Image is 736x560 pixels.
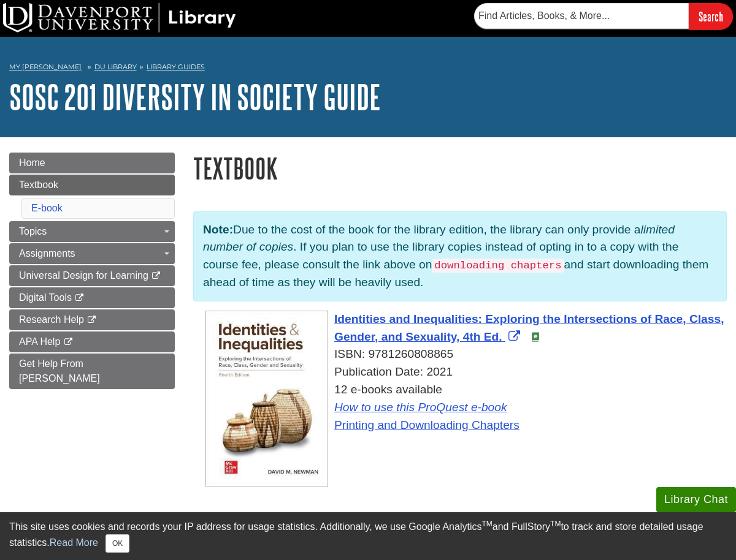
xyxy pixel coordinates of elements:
div: Publication Date: 2021 [205,363,727,381]
img: Cover Art [205,311,328,486]
i: This link opens in a new window [63,338,74,346]
span: Home [19,157,45,168]
code: downloading chapters [432,259,564,273]
a: SOSC 201 Diversity in Society Guide [9,78,381,116]
span: Textbook [19,180,58,190]
a: Digital Tools [9,287,175,308]
span: Digital Tools [19,292,72,303]
div: This site uses cookies and records your IP address for usage statistics. Additionally, we use Goo... [9,520,727,553]
div: ISBN: 9781260808865 [205,346,727,363]
form: Searches DU Library's articles, books, and more [474,3,733,29]
a: Link opens in new window [334,312,724,343]
a: Get Help From [PERSON_NAME] [9,354,175,389]
i: This link opens in a new window [86,316,97,324]
span: Research Help [19,314,84,325]
nav: breadcrumb [9,59,727,78]
div: Guide Page Menu [9,153,175,389]
a: DU Library [94,62,137,71]
button: Library Chat [656,487,736,512]
button: Close [105,534,129,553]
strong: Note: [203,223,233,236]
a: Read More [50,537,98,548]
span: APA Help [19,336,60,347]
span: Universal Design for Learning [19,270,148,281]
sup: TM [481,520,492,528]
img: DU Library [3,3,236,32]
a: E-book [31,203,63,213]
a: APA Help [9,331,175,352]
span: Topics [19,226,47,236]
a: My [PERSON_NAME] [9,62,82,72]
i: This link opens in a new window [74,294,85,302]
p: Due to the cost of the book for the library edition, the library can only provide a . If you plan... [193,211,727,301]
div: 12 e-books available [205,381,727,434]
span: Get Help From [PERSON_NAME] [19,358,100,384]
i: This link opens in a new window [151,272,161,280]
span: Identities and Inequalities: Exploring the Intersections of Race, Class, Gender, and Sexuality, 4... [334,312,724,343]
span: Assignments [19,248,75,259]
sup: TM [550,520,561,528]
a: Research Help [9,309,175,330]
a: Topics [9,221,175,242]
a: Assignments [9,243,175,264]
a: Printing and Downloading Chapters [334,418,519,431]
em: limited number of copies [203,223,675,254]
input: Find Articles, Books, & More... [474,3,689,29]
a: Home [9,153,175,173]
h1: Textbook [193,153,727,184]
a: Library Guides [147,62,205,71]
img: e-Book [531,332,540,342]
a: Textbook [9,175,175,195]
input: Search [689,3,733,29]
a: Universal Design for Learning [9,265,175,286]
a: How to use this ProQuest e-book [334,401,507,414]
